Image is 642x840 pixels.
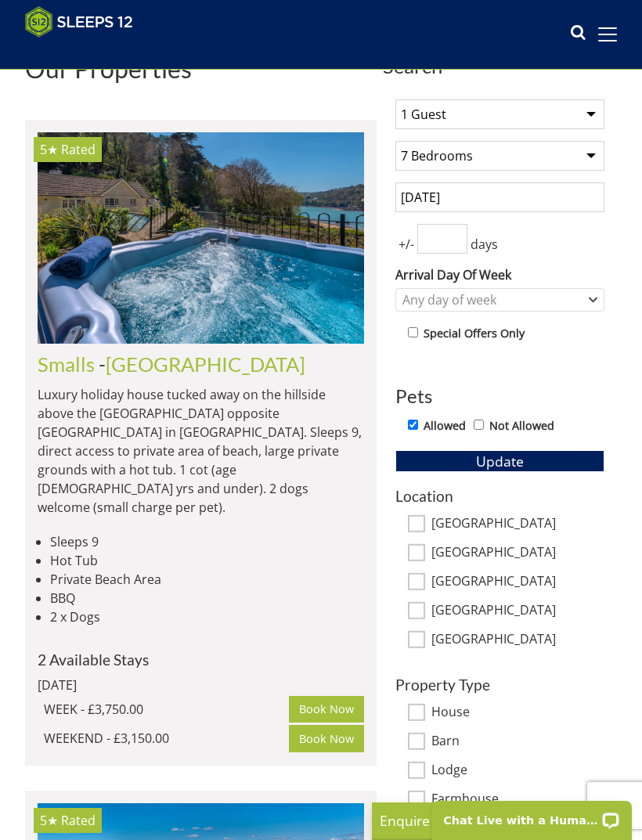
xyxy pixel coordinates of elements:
[422,791,642,840] iframe: LiveChat chat widget
[50,551,364,570] li: Hot Tub
[61,141,96,158] span: Rated
[38,132,364,343] a: 5★ Rated
[395,450,604,472] button: Update
[50,589,364,607] li: BBQ
[44,729,289,748] div: WEEKEND - £3,150.00
[489,417,554,434] label: Not Allowed
[25,55,377,82] h1: Our Properties
[50,532,364,551] li: Sleeps 9
[17,47,182,60] iframe: Customer reviews powered by Trustpilot
[25,6,133,38] img: Sleeps 12
[289,725,364,752] a: Book Now
[38,132,364,343] img: smalls-salcombe-beach-accomodation-holiday-home-stays-9.original.jpg
[50,607,364,626] li: 2 x Dogs
[431,574,604,591] label: [GEOGRAPHIC_DATA]
[476,452,524,470] span: Update
[40,812,58,829] span: Hillydays has a 5 star rating under the Quality in Tourism Scheme
[38,352,95,376] a: Smalls
[431,632,604,649] label: [GEOGRAPHIC_DATA]
[38,385,364,517] p: Luxury holiday house tucked away on the hillside above the [GEOGRAPHIC_DATA] opposite [GEOGRAPHIC...
[395,182,604,212] input: Arrival Date
[289,696,364,723] a: Book Now
[106,352,305,376] a: [GEOGRAPHIC_DATA]
[38,676,364,694] div: [DATE]
[395,386,604,406] h3: Pets
[50,570,364,589] li: Private Beach Area
[40,141,58,158] span: Smalls has a 5 star rating under the Quality in Tourism Scheme
[38,651,364,668] h4: 2 Available Stays
[395,235,417,254] span: +/-
[61,812,96,829] span: Rated
[395,265,604,284] label: Arrival Day Of Week
[431,762,604,780] label: Lodge
[99,352,305,376] span: -
[395,676,604,693] h3: Property Type
[431,603,604,620] label: [GEOGRAPHIC_DATA]
[44,700,289,719] div: WEEK - £3,750.00
[431,734,604,751] label: Barn
[431,705,604,722] label: House
[431,516,604,533] label: [GEOGRAPHIC_DATA]
[424,325,525,342] label: Special Offers Only
[399,291,585,308] div: Any day of week
[383,55,617,77] span: Search
[380,810,615,831] p: Enquire Now
[431,545,604,562] label: [GEOGRAPHIC_DATA]
[467,235,501,254] span: days
[424,417,466,434] label: Allowed
[395,288,604,312] div: Combobox
[395,488,604,504] h3: Location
